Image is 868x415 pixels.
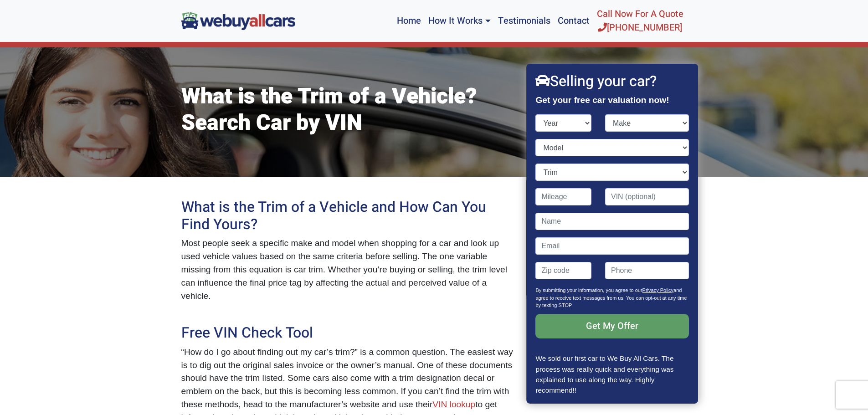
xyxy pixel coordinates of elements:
img: We Buy All Cars in NJ logo [181,12,295,30]
h2: Selling your car? [536,73,689,90]
span: Free VIN Check Tool [181,322,313,343]
input: Phone [605,262,689,279]
p: We sold our first car to We Buy All Cars. The process was really quick and everything was explain... [536,353,689,395]
input: Name [536,213,689,230]
a: VIN lookup [432,400,475,409]
p: Google Review - [PERSON_NAME] [536,403,689,413]
span: “How do I go about finding out my car’s trim?” is a common question. The easiest way is to dig ou... [181,347,513,409]
a: Call Now For A Quote[PHONE_NUMBER] [593,4,687,38]
a: How It Works [425,4,494,38]
form: Contact form [536,114,689,353]
input: Mileage [536,188,592,205]
input: Zip code [536,262,592,279]
a: Testimonials [494,4,554,38]
input: Email [536,237,689,255]
input: VIN (optional) [605,188,689,205]
a: Contact [554,4,593,38]
h2: What is the Trim of a Vehicle and How Can You Find Yours? [181,199,514,234]
h1: What is the Trim of a Vehicle? Search Car by VIN [181,84,514,136]
a: Home [393,4,425,38]
strong: Get your free car valuation now! [536,95,669,105]
p: By submitting your information, you agree to our and agree to receive text messages from us. You ... [536,287,689,314]
span: Most people seek a specific make and model when shopping for a car and look up used vehicle value... [181,238,508,300]
input: Get My Offer [536,314,689,338]
a: Privacy Policy [642,287,673,293]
